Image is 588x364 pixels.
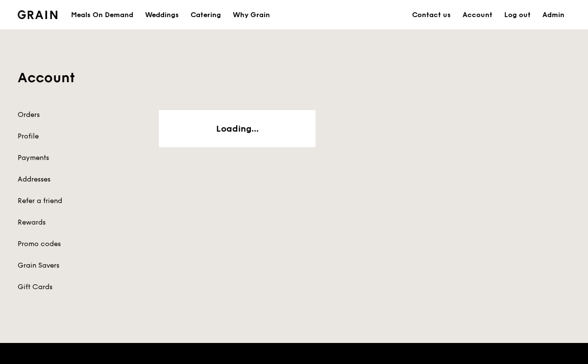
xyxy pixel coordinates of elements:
[18,196,147,206] a: Refer a friend
[227,0,276,30] a: Why Grain
[498,0,537,30] a: Log out
[18,282,147,292] a: Gift Cards
[191,0,221,30] div: Catering
[18,69,570,87] h1: Account
[457,0,498,30] a: Account
[18,110,147,120] a: Orders
[18,153,147,163] a: Payments
[18,132,147,141] a: Profile
[18,261,147,271] a: Grain Savers
[163,122,312,136] div: Loading...
[537,0,570,30] a: Admin
[139,0,185,30] a: Weddings
[185,0,227,30] a: Catering
[406,0,457,30] a: Contact us
[18,218,147,227] a: Rewards
[145,0,179,30] div: Weddings
[18,175,147,184] a: Addresses
[18,239,147,249] a: Promo codes
[233,0,270,30] div: Why Grain
[18,10,57,19] img: Grain
[71,0,133,30] div: Meals On Demand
